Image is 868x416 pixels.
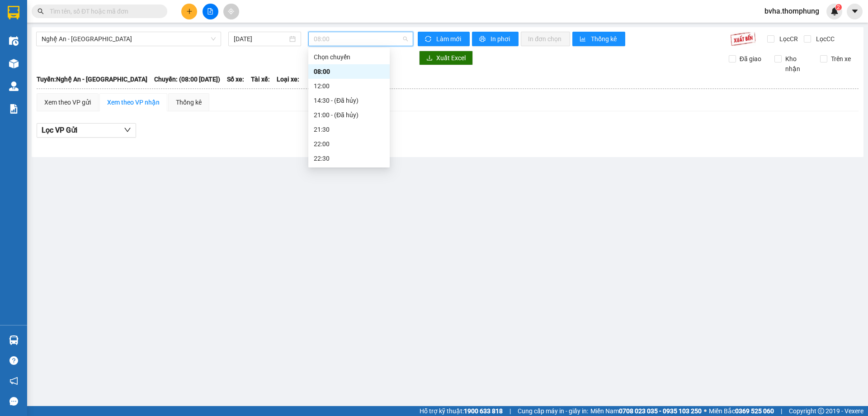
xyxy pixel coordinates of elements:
img: warehouse-icon [9,36,19,46]
sup: 2 [835,4,842,10]
span: In phơi [491,34,511,44]
span: bar-chart [580,36,587,43]
span: caret-down [851,7,859,15]
span: Lọc CC [812,34,836,44]
img: warehouse-icon [9,81,19,91]
span: Đã giao [736,54,765,64]
span: Nghệ An - Hà Nội [42,32,216,46]
strong: 0708 023 035 - 0935 103 250 [619,407,702,415]
span: | [781,406,782,416]
span: copyright [818,408,824,414]
button: bar-chartThống kê [572,32,625,46]
strong: 1900 633 818 [464,407,503,415]
span: file-add [207,8,213,14]
div: Chọn chuyến [314,52,384,62]
img: 9k= [730,32,756,46]
span: Chuyến: (08:00 [DATE]) [154,74,220,84]
input: Tìm tên, số ĐT hoặc mã đơn [50,6,156,16]
span: message [9,397,18,406]
button: syncLàm mới [418,32,470,46]
span: ⚪️ [704,409,707,413]
span: plus [186,8,193,14]
span: printer [479,36,487,43]
div: Xem theo VP gửi [44,97,91,107]
span: Lọc VP Gửi [42,124,77,136]
button: file-add [203,4,218,19]
strong: 0369 525 060 [735,407,774,415]
button: Lọc VP Gửi [37,123,136,138]
button: downloadXuất Excel [419,51,473,65]
span: bvha.thomphung [757,5,826,17]
div: 21:30 [314,124,384,134]
button: aim [223,4,239,19]
div: 22:00 [314,139,384,149]
span: search [38,8,44,14]
div: 12:00 [314,81,384,91]
img: warehouse-icon [9,335,19,345]
span: Số xe: [227,74,244,84]
span: Miền Nam [590,406,702,416]
span: Cung cấp máy in - giấy in: [518,406,588,416]
span: Lọc CR [776,34,799,44]
span: Tài xế: [251,74,270,84]
span: question-circle [9,356,18,365]
div: 21:00 - (Đã hủy) [314,110,384,120]
img: warehouse-icon [9,59,19,68]
img: icon-new-feature [830,7,839,15]
span: Hỗ trợ kỹ thuật: [420,406,503,416]
button: printerIn phơi [472,32,519,46]
button: In đơn chọn [521,32,570,46]
span: 08:00 [314,32,408,46]
div: 22:30 [314,153,384,163]
span: aim [228,8,234,14]
span: Miền Bắc [709,406,774,416]
div: Thống kê [176,97,202,107]
div: 08:00 [314,67,384,77]
span: Thống kê [591,34,618,44]
div: Xem theo VP nhận [107,97,160,107]
span: | [509,406,511,416]
span: notification [9,377,18,385]
span: down [124,126,131,134]
span: 2 [837,4,840,10]
span: Trên xe [827,54,854,64]
button: caret-down [847,4,863,19]
span: Làm mới [436,34,462,44]
img: solution-icon [9,104,19,114]
div: Chọn chuyến [308,50,390,64]
span: Kho nhận [782,54,813,74]
input: 13/10/2025 [234,34,288,44]
span: sync [425,36,433,43]
img: logo-vxr [8,6,19,19]
div: 14:30 - (Đã hủy) [314,96,384,105]
b: Tuyến: Nghệ An - [GEOGRAPHIC_DATA] [37,76,147,83]
span: Loại xe: [277,74,299,84]
button: plus [181,4,197,19]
